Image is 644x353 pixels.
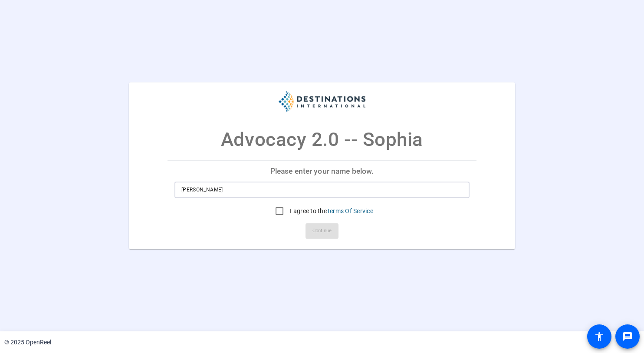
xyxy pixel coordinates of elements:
mat-icon: accessibility [594,331,605,342]
div: © 2025 OpenReel [4,338,51,347]
a: Terms Of Service [327,207,373,214]
p: Please enter your name below. [168,161,476,181]
label: I agree to the [288,207,373,215]
img: company-logo [279,91,365,112]
input: Enter your name [181,185,463,195]
p: Advocacy 2.0 -- Sophia [221,125,423,154]
mat-icon: message [622,331,633,342]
